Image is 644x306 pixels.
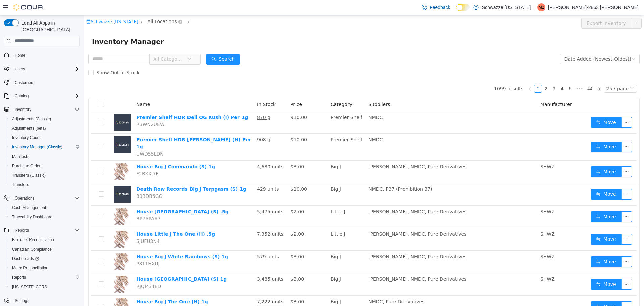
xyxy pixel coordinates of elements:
p: | [533,3,535,11]
span: [PERSON_NAME], NMDC, Pure Derivatives [284,148,382,154]
a: Adjustments (beta) [9,124,49,132]
a: House [GEOGRAPHIC_DATA] (S) 1g [52,261,143,266]
li: 1099 results [410,69,439,77]
a: 4 [475,70,482,77]
a: Cash Management [9,204,49,212]
img: Premier Shelf HDR Deli OG Kush (I) Per 1g placeholder [30,98,47,115]
a: Canadian Compliance [9,245,54,253]
span: R3WN2UEW [52,106,81,112]
a: Death Row Records Big J Terpgasm (S) 1g [52,171,162,176]
span: Show Out of Stock [10,54,58,60]
span: Settings [15,298,29,303]
button: Reports [7,273,83,282]
a: 2 [459,70,466,77]
span: $2.00 [207,193,220,199]
button: Traceabilty Dashboard [7,212,83,222]
span: Metrc Reconciliation [9,264,80,272]
i: icon: left [444,72,448,76]
button: Reports [1,226,83,235]
button: Catalog [12,92,31,100]
a: 3 [467,70,474,77]
span: Inventory [12,105,80,114]
img: House Big J Commando (S) 1g hero shot [30,148,47,165]
td: Big J [244,168,282,190]
span: M2 [539,3,544,11]
i: icon: down [103,42,107,46]
span: Adjustments (beta) [9,124,80,132]
span: 80BDB6GG [52,178,78,183]
u: 579 units [173,238,195,244]
span: Adjustments (Classic) [12,116,51,122]
span: Reports [9,273,80,281]
i: icon: shop [2,4,7,8]
span: Suppliers [284,86,306,92]
u: 3,485 units [173,261,200,266]
span: Adjustments (Classic) [9,115,80,123]
u: 4,680 units [173,148,200,154]
button: Reports [12,226,32,234]
div: 25 / page [523,70,545,77]
a: Transfers [9,181,32,189]
u: 429 units [173,171,195,176]
span: All Categories [69,40,100,47]
input: Dark Mode [456,4,470,11]
button: Inventory Count [7,133,83,142]
span: Dashboards [9,255,80,263]
li: 44 [501,69,511,77]
p: [PERSON_NAME]-2863 [PERSON_NAME] [548,3,639,11]
button: Adjustments (beta) [7,124,83,133]
span: Dashboards [12,256,39,261]
span: / [57,4,58,9]
a: House Big J Commando (S) 1g [52,148,131,154]
a: Transfers (Classic) [9,171,48,179]
button: [US_STATE] CCRS [7,282,83,292]
span: NMDC, Pure Derivatives [284,283,340,289]
span: In Stock [173,86,192,92]
span: $10.00 [207,99,223,104]
button: icon: swapMove [507,263,538,274]
span: [PERSON_NAME], NMDC, Pure Derivatives [284,238,382,244]
button: Export Inventory [497,2,547,13]
a: icon: shopSchwazze [US_STATE] [2,4,54,9]
span: $3.00 [207,148,220,154]
button: Operations [12,194,37,202]
span: Canadian Compliance [12,247,52,252]
img: House Little J Trap Island (S) .5g hero shot [30,193,47,210]
button: icon: ellipsis [547,2,558,13]
span: Settings [12,296,80,305]
span: Catalog [12,92,80,100]
button: icon: swapMove [507,101,538,112]
span: Purchase Orders [12,163,43,169]
span: RJQM34ED [52,268,77,273]
span: SHWZ [457,238,471,244]
img: House Big J White Rainbows (S) 1g hero shot [30,238,47,255]
span: Dark Mode [456,11,456,11]
a: House Big J The One (H) 1g [52,283,124,289]
a: Manifests [9,152,32,161]
button: Home [1,50,83,60]
a: Metrc Reconciliation [9,264,51,272]
span: Manifests [9,152,80,161]
span: Canadian Compliance [9,245,80,253]
img: Premier Shelf HDR Deli Bananaconda (H) Per 1g placeholder [30,121,47,138]
button: icon: swapMove [507,196,538,207]
td: Little J [244,190,282,213]
span: All Locations [63,2,93,10]
span: Transfers [9,181,80,189]
a: Premier Shelf HDR [PERSON_NAME] (H) Per 1g [52,122,167,134]
span: Customers [15,80,34,85]
a: Dashboards [9,255,42,263]
a: Inventory Count [9,134,43,142]
span: Inventory Manager (Classic) [9,143,80,151]
span: NMDC [284,99,299,104]
a: Adjustments (Classic) [9,115,54,123]
li: 5 [482,69,490,77]
span: $3.00 [207,261,220,266]
button: icon: ellipsis [537,218,548,229]
button: Metrc Reconciliation [7,263,83,273]
p: Schwazze [US_STATE] [482,3,531,11]
i: icon: down [546,71,550,76]
a: Purchase Orders [9,162,45,170]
